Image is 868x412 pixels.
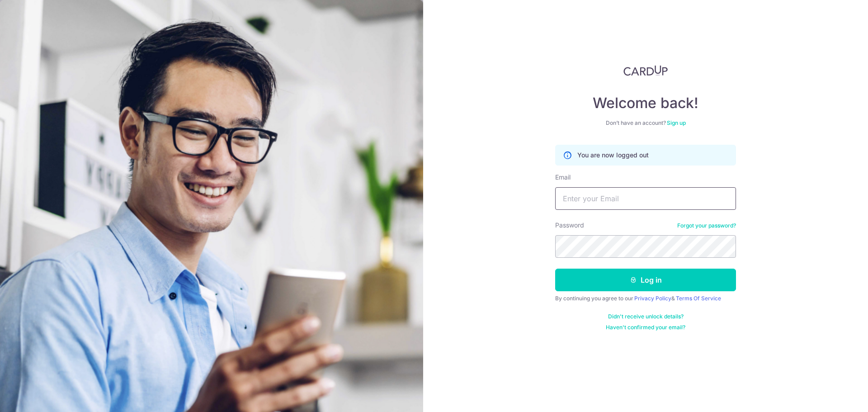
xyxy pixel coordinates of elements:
a: Didn't receive unlock details? [608,313,684,320]
a: Terms Of Service [676,295,721,302]
input: Enter your Email [555,187,736,210]
a: Haven't confirmed your email? [606,324,685,331]
h4: Welcome back! [555,94,736,112]
button: Log in [555,269,736,291]
a: Privacy Policy [634,295,671,302]
p: You are now logged out [577,151,649,160]
div: Don’t have an account? [555,119,736,127]
label: Email [555,173,571,182]
a: Forgot your password? [677,222,736,229]
div: By continuing you agree to our & [555,295,736,302]
a: Sign up [667,119,686,126]
label: Password [555,221,584,230]
img: CardUp Logo [623,65,668,76]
